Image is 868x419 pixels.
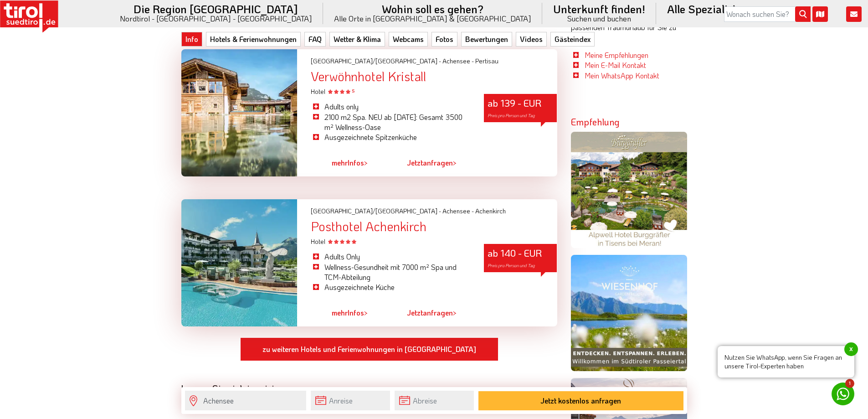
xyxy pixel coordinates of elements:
span: mehr [332,158,348,167]
a: Jetztanfragen> [407,302,457,323]
span: Hotel [311,87,354,96]
li: Ausgezeichnete Küche [311,282,470,292]
span: [GEOGRAPHIC_DATA]/[GEOGRAPHIC_DATA] - [311,207,441,215]
a: zu weiteren Hotels und Ferienwohnungen in [GEOGRAPHIC_DATA] [240,337,498,361]
img: burggraefler.jpg [571,132,687,248]
span: [GEOGRAPHIC_DATA]/[GEOGRAPHIC_DATA] - [311,57,441,65]
a: Fotos [431,32,457,47]
input: Wo soll's hingehen? [185,391,306,410]
i: Karte öffnen [812,6,828,22]
a: Wetter & Klima [329,32,385,47]
span: Hotel [311,237,356,246]
span: x [844,342,858,356]
span: Achensee - [442,207,474,215]
a: Mein E-Mail Kontakt [585,60,646,70]
input: Wonach suchen Sie? [724,6,811,22]
div: ab 139 - EUR [484,94,557,122]
i: Kontakt [846,6,862,22]
li: Wellness-Gesundheit mit 7000 m² Spa und TCM-Abteilung [311,262,470,283]
li: Adults only [311,102,470,112]
a: Mein WhatsApp Kontakt [585,71,659,80]
button: Jetzt kostenlos anfragen [478,391,683,410]
a: Gästeindex [550,32,595,47]
a: mehrInfos> [332,152,368,173]
sup: S [352,88,354,94]
small: Suchen und buchen [553,15,645,22]
a: Videos [516,32,547,47]
span: Jetzt [407,158,423,167]
div: Posthotel Achenkirch [311,219,557,233]
a: Hotels & Ferienwohnungen [206,32,301,47]
strong: Empfehlung [571,116,620,128]
a: mehrInfos> [332,302,368,323]
li: 2100 m2 Spa. NEU ab [DATE]: Gesamt 3500 m² Wellness-Oase [311,112,470,133]
small: Nordtirol - [GEOGRAPHIC_DATA] - [GEOGRAPHIC_DATA] [120,15,312,22]
span: > [364,158,368,167]
a: Jetztanfragen> [407,152,457,173]
small: Alle Orte in [GEOGRAPHIC_DATA] & [GEOGRAPHIC_DATA] [334,15,531,22]
a: Meine Empfehlungen [585,50,648,60]
span: Achenkirch [475,207,506,215]
a: FAQ [304,32,326,47]
input: Anreise [311,391,390,410]
li: Adults Only [311,252,470,262]
a: Webcams [389,32,428,47]
span: 1 [845,379,854,388]
span: Preis pro Person und Tag [488,263,535,269]
a: Bewertungen [461,32,512,47]
span: Pertisau [475,57,498,65]
span: > [453,158,457,167]
span: mehr [332,308,348,317]
li: Ausgezeichnete Spitzenküche [311,132,470,142]
span: > [364,308,368,317]
span: Preis pro Person und Tag [488,113,535,119]
input: Abreise [395,391,474,410]
span: Nutzen Sie WhatsApp, wenn Sie Fragen an unsere Tirol-Experten haben [718,346,854,378]
a: 1 Nutzen Sie WhatsApp, wenn Sie Fragen an unsere Tirol-Experten habenx [832,383,854,405]
div: ab 140 - EUR [484,244,557,272]
img: wiesenhof-sommer.jpg [571,255,687,371]
div: Verwöhnhotel Kristall [311,69,557,83]
a: Info [181,32,202,47]
span: Jetzt [407,308,423,317]
span: Achensee - [442,57,474,65]
div: Lassen Sie sich inspirieren [181,383,557,393]
span: > [453,308,457,317]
